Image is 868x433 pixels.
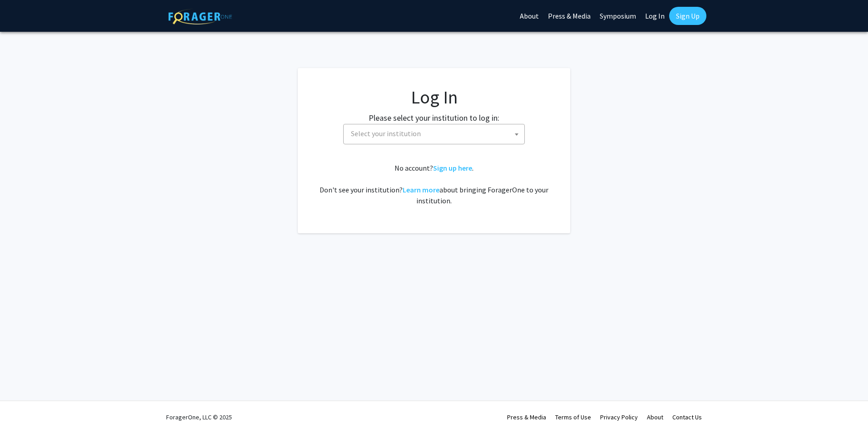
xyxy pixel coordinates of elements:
[316,162,552,206] div: No account? . Don't see your institution? about bringing ForagerOne to your institution.
[647,413,663,421] a: About
[369,112,499,124] label: Please select your institution to log in:
[555,413,591,421] a: Terms of Use
[433,163,472,172] a: Sign up here
[166,401,232,433] div: ForagerOne, LLC © 2025
[403,185,439,194] a: Learn more about bringing ForagerOne to your institution
[351,129,421,138] span: Select your institution
[168,9,232,25] img: ForagerOne Logo
[343,124,525,144] span: Select your institution
[507,413,546,421] a: Press & Media
[672,413,702,421] a: Contact Us
[347,124,524,143] span: Select your institution
[669,7,706,25] a: Sign Up
[600,413,638,421] a: Privacy Policy
[316,86,552,108] h1: Log In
